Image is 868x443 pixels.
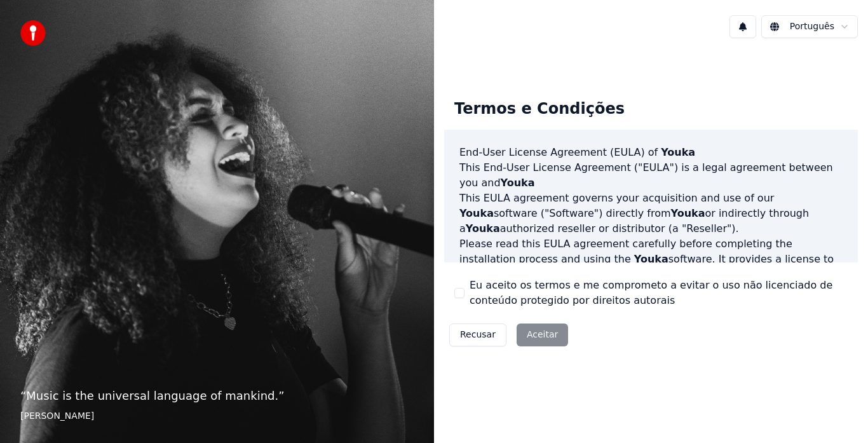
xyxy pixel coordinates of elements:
[671,207,705,219] span: Youka
[20,387,414,405] p: “ Music is the universal language of mankind. ”
[449,324,506,346] button: Recusar
[466,222,500,235] span: Youka
[20,410,414,423] footer: [PERSON_NAME]
[634,253,668,265] span: Youka
[459,191,843,236] p: This EULA agreement governs your acquisition and use of our software ("Software") directly from o...
[470,278,848,308] label: Eu aceito os termos e me comprometo a evitar o uso não licenciado de conteúdo protegido por direi...
[459,160,843,191] p: This End-User License Agreement ("EULA") is a legal agreement between you and
[459,207,494,219] span: Youka
[661,146,695,158] span: Youka
[444,89,635,130] div: Termos e Condições
[20,20,46,46] img: youka
[501,177,535,189] span: Youka
[459,236,843,297] p: Please read this EULA agreement carefully before completing the installation process and using th...
[459,145,843,160] h3: End-User License Agreement (EULA) of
